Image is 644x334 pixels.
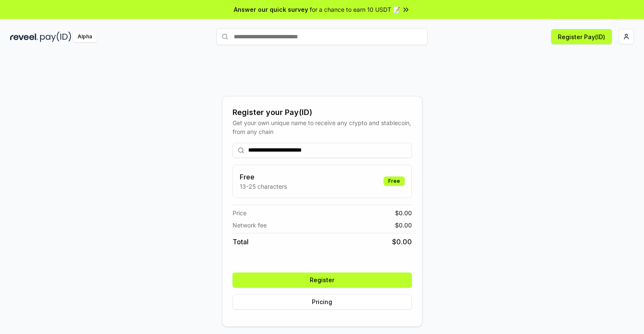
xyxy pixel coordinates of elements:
[395,208,412,217] span: $ 0.00
[310,5,400,14] span: for a chance to earn 10 USDT 📝
[233,208,246,217] span: Price
[392,237,412,247] span: $ 0.00
[40,32,71,42] img: pay_id
[10,32,38,42] img: reveel_dark
[233,237,249,247] span: Total
[551,29,612,44] button: Register Pay(ID)
[233,294,412,310] button: Pricing
[73,32,97,42] div: Alpha
[395,221,412,230] span: $ 0.00
[240,172,287,182] h3: Free
[240,182,287,191] p: 13-25 characters
[233,221,267,230] span: Network fee
[233,118,412,136] div: Get your own unique name to receive any crypto and stablecoin, from any chain
[234,5,308,14] span: Answer our quick survey
[233,107,412,118] div: Register your Pay(ID)
[384,176,405,186] div: Free
[233,273,412,288] button: Register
